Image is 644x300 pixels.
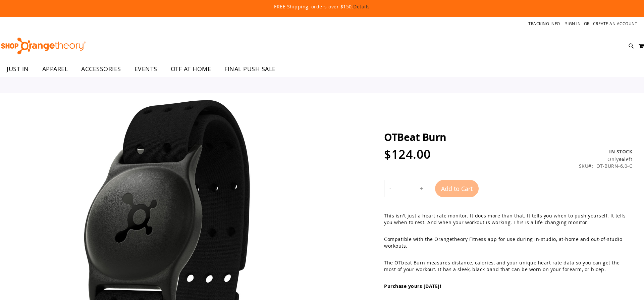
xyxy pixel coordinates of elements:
a: ACCESSORIES [74,61,128,77]
div: Availability [579,148,633,155]
b: Purchase yours [DATE]! [384,283,441,289]
button: Decrease product quantity [384,180,396,197]
a: APPAREL [36,61,75,77]
span: JUST IN [7,61,29,77]
strong: 96 [619,156,624,162]
a: Create an Account [593,21,638,27]
a: Sign In [565,21,581,27]
p: This isn't just a heart rate monitor. It does more than that. It tells you when to push yourself.... [384,212,632,226]
div: Only 96 left [579,156,633,163]
div: OT-BURN-6.0-C [596,163,633,169]
span: ACCESSORIES [81,61,121,77]
span: APPAREL [42,61,68,77]
strong: SKU [579,163,593,169]
input: Product quantity [396,181,415,197]
span: OTBeat Burn [384,130,446,144]
button: Increase product quantity [415,180,428,197]
span: OTF AT HOME [171,61,211,77]
span: FINAL PUSH SALE [224,61,276,77]
p: Compatible with the Orangetheory Fitness app for use during in-studio, at-home and out-of-studio ... [384,236,632,249]
p: The OTbeat Burn measures distance, calories, and your unique heart rate data so you can get the m... [384,259,632,273]
span: $124.00 [384,146,431,162]
a: FINAL PUSH SALE [218,61,282,77]
span: In stock [609,148,632,155]
a: Details [353,3,370,10]
span: EVENTS [135,61,157,77]
p: FREE Shipping, orders over $150. [121,3,523,10]
a: OTF AT HOME [164,61,218,77]
a: Tracking Info [528,21,560,27]
a: EVENTS [128,61,164,77]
